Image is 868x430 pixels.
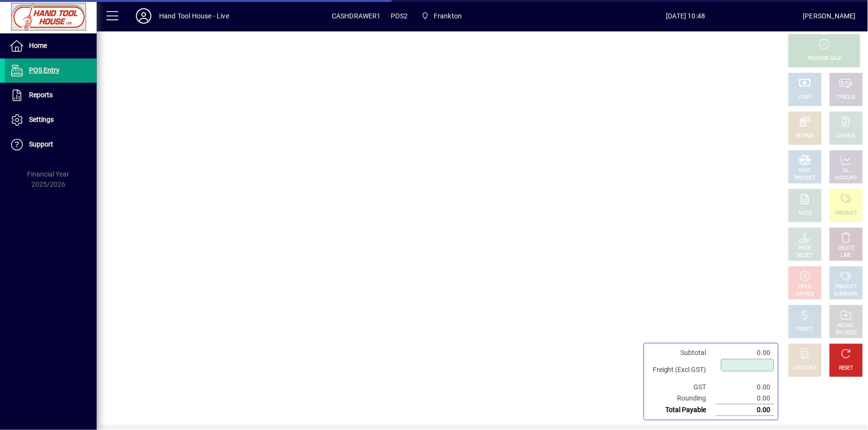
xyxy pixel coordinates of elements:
[418,7,466,25] span: Frankton
[843,167,850,175] div: GL
[835,283,857,291] div: PRODUCT
[434,8,462,24] span: Frankton
[799,167,811,175] div: MISC
[5,108,97,132] a: Settings
[797,326,813,333] div: PROFIT
[835,175,857,182] div: ACCOUNT
[159,8,229,24] div: Hand Tool House - Live
[799,210,811,217] div: NOTE
[803,8,856,24] div: [PERSON_NAME]
[808,55,841,62] div: PROCESS SALE
[716,393,774,404] td: 0.00
[716,382,774,393] td: 0.00
[794,365,817,372] div: DISCOUNT
[796,291,814,298] div: INVOICE
[838,245,854,252] div: DELETE
[796,133,814,140] div: EFTPOS
[834,291,858,298] div: SUMMARY
[797,252,814,259] div: SELECT
[391,8,408,24] span: POS2
[5,34,97,58] a: Home
[799,245,812,252] div: PRICE
[29,42,47,49] span: Home
[839,365,853,372] div: RESET
[794,175,816,182] div: PRODUCT
[332,8,381,24] span: CASHDRAWER1
[716,404,774,416] td: 0.00
[838,322,855,329] div: RECALL
[648,358,716,382] td: Freight (Excl GST)
[837,133,856,140] div: CHARGE
[648,347,716,358] td: Subtotal
[648,404,716,416] td: Total Payable
[799,94,811,101] div: CASH
[29,91,53,99] span: Reports
[836,329,856,337] div: INVOICES
[716,347,774,358] td: 0.00
[837,94,855,101] div: CHEQUE
[648,382,716,393] td: GST
[648,393,716,404] td: Rounding
[5,133,97,157] a: Support
[5,83,97,107] a: Reports
[841,252,851,259] div: LINE
[799,283,811,291] div: HOLD
[29,66,59,74] span: POS Entry
[128,7,159,25] button: Profile
[29,116,54,123] span: Settings
[569,8,803,24] span: [DATE] 10:48
[29,140,53,148] span: Support
[835,210,857,217] div: PRODUCT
